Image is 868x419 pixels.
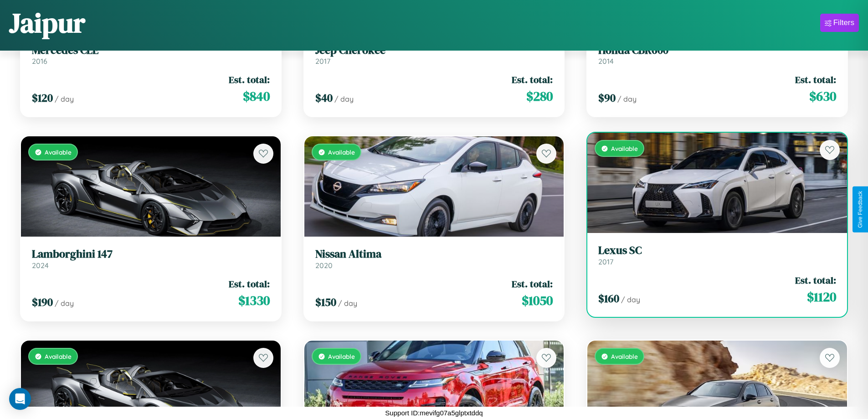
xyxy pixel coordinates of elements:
[526,87,553,105] span: $ 280
[334,94,354,103] span: / day
[598,44,836,66] a: Honda CBR6002014
[229,277,270,290] span: Est. total:
[611,352,638,360] span: Available
[55,94,74,103] span: / day
[820,14,859,32] button: Filters
[32,248,270,261] h3: Lamborghini 147
[338,299,357,308] span: / day
[598,291,619,306] span: $ 160
[611,145,638,152] span: Available
[621,295,640,304] span: / day
[833,18,854,27] div: Filters
[315,248,553,261] h3: Nissan Altima
[243,87,270,105] span: $ 840
[522,291,553,310] span: $ 1050
[32,248,270,270] a: Lamborghini 1472024
[315,295,336,310] span: $ 150
[32,44,270,66] a: Mercedes CLE2016
[32,57,47,66] span: 2016
[328,352,355,360] span: Available
[9,4,85,41] h1: Jaipur
[315,57,330,66] span: 2017
[598,244,836,257] h3: Lexus SC
[45,352,72,360] span: Available
[328,148,355,156] span: Available
[598,257,613,266] span: 2017
[809,87,836,105] span: $ 630
[315,248,553,270] a: Nissan Altima2020
[32,90,53,105] span: $ 120
[512,73,553,86] span: Est. total:
[45,148,72,156] span: Available
[238,291,270,310] span: $ 1330
[32,261,49,270] span: 2024
[617,94,637,103] span: / day
[385,407,483,419] p: Support ID: mevifg07a5glptxtddq
[598,90,616,105] span: $ 90
[315,44,553,66] a: Jeep Cherokee2017
[795,274,836,287] span: Est. total:
[55,299,74,308] span: / day
[795,73,836,86] span: Est. total:
[315,90,333,105] span: $ 40
[857,191,863,228] div: Give Feedback
[32,295,53,310] span: $ 190
[598,57,614,66] span: 2014
[229,73,270,86] span: Est. total:
[598,244,836,266] a: Lexus SC2017
[512,277,553,290] span: Est. total:
[315,261,333,270] span: 2020
[9,388,31,410] div: Open Intercom Messenger
[807,288,836,306] span: $ 1120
